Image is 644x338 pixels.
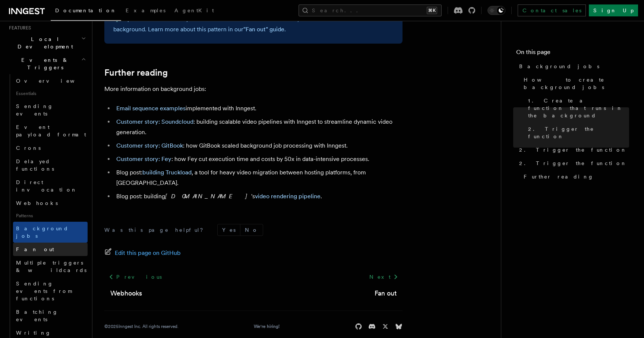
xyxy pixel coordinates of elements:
[13,256,88,277] a: Multiple triggers & wildcards
[16,179,77,193] span: Direct invocation
[114,154,402,164] li: : how Fey cut execution time and costs by 50x in data-intensive processes.
[516,60,629,73] a: Background jobs
[516,157,629,170] a: 2. Trigger the function
[6,56,81,71] span: Events & Triggers
[516,143,629,157] a: 2. Trigger the function
[13,99,88,120] a: Sending events
[116,142,183,149] a: Customer story: GitBook
[299,4,442,16] button: Search...⌘K
[174,7,214,13] span: AgentKit
[104,323,179,329] div: © 2025 Inngest Inc. All rights reserved.
[525,122,629,143] a: 2. Trigger the function
[525,94,629,122] a: 1. Create a function that runs in the background
[16,281,72,301] span: Sending events from functions
[170,2,218,20] a: AgentKit
[16,225,69,239] span: Background jobs
[6,35,81,50] span: Local Development
[16,145,41,151] span: Crons
[104,248,181,258] a: Edit this page on GitHub
[16,158,54,172] span: Delayed functions
[13,155,88,176] a: Delayed functions
[518,4,586,16] a: Contact sales
[521,170,629,183] a: Further reading
[13,277,88,305] a: Sending events from functions
[243,26,284,33] a: "Fan out" guide
[524,76,629,91] span: How to create background jobs
[519,63,599,70] span: Background jobs
[13,141,88,155] a: Crons
[104,67,168,78] a: Further reading
[528,125,629,140] span: 2. Trigger the function
[240,224,263,236] button: No
[16,103,53,117] span: Sending events
[55,7,117,13] span: Documentation
[524,173,594,180] span: Further reading
[116,118,193,125] a: Customer story: Soundcloud
[13,305,88,326] a: Batching events
[114,117,402,138] li: : building scalable video pipelines with Inngest to streamline dynamic video generation.
[104,84,402,94] p: More information on background jobs:
[16,260,86,273] span: Multiple triggers & wildcards
[13,210,88,222] span: Patterns
[255,193,321,200] a: video rendering pipeline
[13,243,88,256] a: Fan out
[104,270,166,284] a: Previous
[126,7,165,13] span: Examples
[13,120,88,141] a: Event payload format
[16,200,58,206] span: Webhooks
[16,246,54,252] span: Fan out
[16,309,58,322] span: Batching events
[487,6,505,15] button: Toggle dark mode
[114,103,402,114] li: implemented with Inngest.
[589,4,638,16] a: Sign Up
[6,25,31,31] span: Features
[16,78,93,84] span: Overview
[218,224,240,236] button: Yes
[116,105,186,112] a: Email sequence examples
[254,323,280,329] a: We're hiring!
[6,53,88,74] button: Events & Triggers
[16,124,86,138] span: Event payload format
[519,159,627,167] span: 2. Trigger the function
[519,146,627,154] span: 2. Trigger the function
[114,140,402,151] li: : how GitBook scaled background job processing with Inngest.
[13,176,88,196] a: Direct invocation
[116,155,171,162] a: Customer story: Fey
[115,248,181,258] span: Edit this page on GitHub
[516,48,629,60] h4: On this page
[521,73,629,94] a: How to create background jobs
[375,288,397,298] a: Fan out
[51,2,121,21] a: Documentation
[121,2,170,20] a: Examples
[13,196,88,210] a: Webhooks
[528,97,629,119] span: 1. Create a function that runs in the background
[13,222,88,243] a: Background jobs
[165,193,251,200] em: [DOMAIN_NAME]
[113,14,394,35] p: 💡 Tip: You can create many functions which listen to the same event, and all of them will run in ...
[114,191,402,202] li: Blog post: building 's .
[365,270,402,284] a: Next
[13,88,88,99] span: Essentials
[110,288,142,298] a: Webhooks
[13,74,88,88] a: Overview
[104,226,208,234] p: Was this page helpful?
[114,167,402,188] li: Blog post: , a tool for heavy video migration between hosting platforms, from [GEOGRAPHIC_DATA].
[142,169,192,176] a: building Truckload
[427,7,437,14] kbd: ⌘K
[6,32,88,53] button: Local Development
